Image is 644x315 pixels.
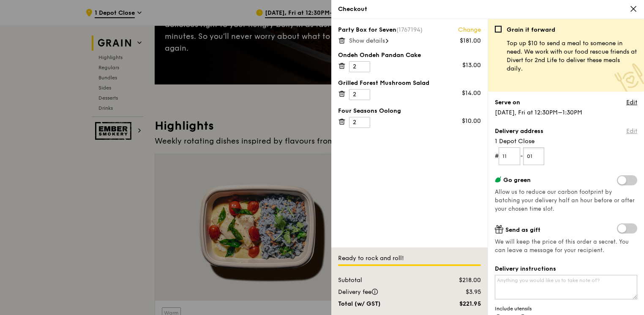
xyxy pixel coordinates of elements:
[333,276,435,285] div: Subtotal
[338,107,481,115] div: Four Seasons Oolong
[460,37,481,45] div: $181.00
[495,109,582,116] span: [DATE], Fri at 12:30PM–1:30PM
[495,98,520,107] label: Serve on
[349,37,385,44] span: Show details
[435,276,486,285] div: $218.00
[338,26,481,34] div: Party Box for Seven
[495,265,637,273] label: Delivery instructions
[503,177,531,184] span: Go green
[626,127,637,136] a: Edit
[505,226,540,234] span: Send as gift
[333,300,435,308] div: Total (w/ GST)
[435,300,486,308] div: $221.95
[499,147,520,165] input: Floor
[495,127,543,136] label: Delivery address
[614,63,644,93] img: Meal donation
[523,147,545,165] input: Unit
[458,26,481,34] a: Change
[338,5,637,14] div: Checkout
[338,79,481,87] div: Grilled Forest Mushroom Salad
[435,288,486,296] div: $3.95
[462,117,481,125] div: $10.00
[495,147,637,165] form: # -
[462,89,481,98] div: $14.00
[495,137,637,146] span: 1 Depot Close
[462,61,481,70] div: $13.00
[333,288,435,296] div: Delivery fee
[495,189,635,212] span: Allow us to reduce our carbon footprint by batching your delivery half an hour before or after yo...
[495,238,637,255] span: We will keep the price of this order a secret. You can leave a message for your recipient.
[338,254,481,263] div: Ready to rock and roll!
[507,39,637,73] p: Top up $10 to send a meal to someone in need. We work with our food rescue friends at Divert for ...
[626,98,637,107] a: Edit
[338,51,481,60] div: Ondeh Ondeh Pandan Cake
[507,26,555,33] b: Grain it forward
[495,305,637,312] span: Include utensils
[396,26,423,33] span: (1767194)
